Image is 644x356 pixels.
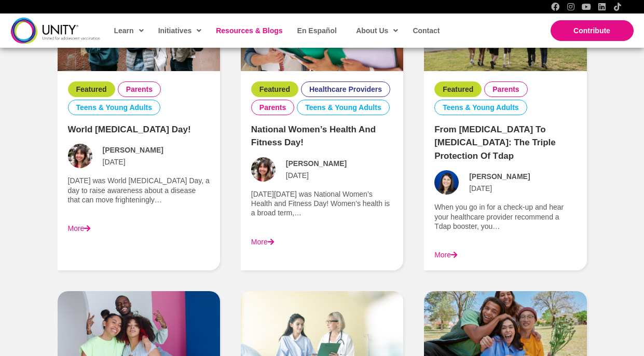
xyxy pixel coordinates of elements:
img: unity-logo-dark [11,18,100,43]
span: Learn [114,23,144,38]
p: [DATE][DATE] was National Women’s Health and Fitness Day! Women’s health is a broad term,… [251,189,393,218]
span: Initiatives [158,23,202,38]
span: About Us [356,23,398,38]
span: Resources & Blogs [216,26,282,35]
a: Teens & Young Adults [443,103,519,112]
a: More [68,224,91,232]
a: World [MEDICAL_DATA] Day! [68,125,191,134]
a: Parents [492,85,519,94]
a: About Us [351,19,402,43]
a: Vaccine Myths Debunked! [58,332,220,340]
span: Contact [413,26,440,35]
a: Parents [126,85,153,94]
span: Contribute [573,26,610,35]
a: Contact [407,19,444,43]
a: Teens & Young Adults [305,103,381,112]
a: More Than a Band-Aid: The Impact of School Nurses [241,332,403,340]
a: Featured [76,85,107,94]
span: [DATE] [286,171,309,180]
a: Teens & Young Adults [76,103,153,112]
a: Resources & Blogs [211,19,286,43]
a: Featured [259,85,290,94]
span: [PERSON_NAME] [469,172,530,181]
a: More [251,238,274,246]
a: Instagram [567,3,575,11]
a: More [434,251,457,259]
img: Avatar photo [434,170,459,195]
span: [DATE] [469,184,492,193]
a: Parents [259,103,286,112]
a: From [MEDICAL_DATA] to [MEDICAL_DATA]: The Triple Protection of Tdap [434,125,556,161]
a: Healthcare Providers [309,85,382,94]
a: En Español [292,19,341,43]
img: Avatar photo [251,157,276,182]
span: [DATE] [103,157,126,167]
p: [DATE] was World [MEDICAL_DATA] Day, a day to raise awareness about a disease that can move frigh... [68,176,210,204]
a: Featured [443,85,473,94]
span: [PERSON_NAME] [286,159,347,168]
a: Facebook [551,3,559,11]
a: TikTok [613,3,622,11]
span: [PERSON_NAME] [103,145,163,155]
a: National Immunization Awareness Month: A Call to Protect and Promote Health [424,332,586,340]
p: When you go in for a check-up and hear your healthcare provider recommend a Tdap booster, you… [434,202,576,231]
a: Contribute [551,20,634,41]
img: Avatar photo [68,144,92,168]
a: National Women’s Health and Fitness Day! [251,125,376,148]
span: En Español [297,26,337,35]
a: YouTube [582,3,591,11]
a: LinkedIn [598,3,606,11]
